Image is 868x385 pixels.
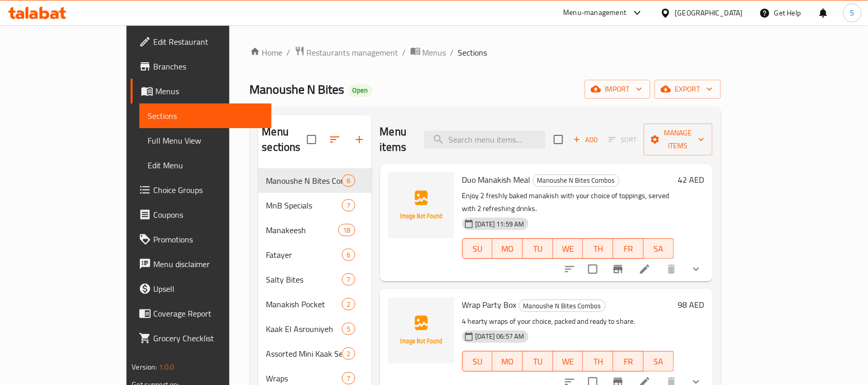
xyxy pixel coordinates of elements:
span: Grocery Checklist [153,332,263,344]
div: Fatayer [266,249,342,261]
button: WE [553,351,584,372]
div: items [342,199,355,212]
h2: Menu items [380,124,412,155]
span: FR [618,354,640,369]
svg: Show Choices [690,263,702,275]
span: Duo Manakish Meal [462,172,531,187]
span: Upsell [153,283,263,295]
button: Branch-specific-item [606,257,630,282]
a: Upsell [131,276,272,301]
button: SU [462,351,493,372]
a: Edit Menu [139,153,272,178]
div: Open [349,84,372,97]
span: Sections [148,110,263,122]
button: export [655,80,721,99]
span: Menu disclaimer [153,258,263,270]
button: Add [569,132,602,148]
div: Manakish Pocket [266,298,342,310]
div: Manoushe N Bites Combos [519,300,606,312]
span: 7 [342,201,354,211]
div: items [342,372,355,384]
button: MO [493,238,523,259]
span: Edit Menu [148,159,263,171]
span: WE [557,241,580,256]
p: Enjoy 2 freshly baked manakish with your choice of toppings, served with 2 refreshing drinks. [462,189,674,215]
span: Coverage Report [153,307,263,320]
span: Select to update [582,258,604,280]
div: items [342,323,355,335]
span: Manakeesh [266,224,339,236]
button: FR [613,238,644,259]
div: Assorted Mini Kaak Set2 [258,341,372,366]
span: Coupons [153,208,263,221]
div: [GEOGRAPHIC_DATA] [675,7,743,19]
button: TU [523,351,553,372]
span: TU [527,241,549,256]
button: Manage items [644,124,713,155]
span: TU [527,354,549,369]
span: Manoushe N Bites [250,78,345,101]
span: Add item [569,132,602,148]
div: Kaak El Asrouniyeh5 [258,317,372,341]
a: Grocery Checklist [131,326,272,351]
span: MO [497,241,519,256]
a: Choice Groups [131,178,272,202]
button: TH [583,238,613,259]
img: Duo Manakish Meal [388,172,454,238]
span: 2 [342,300,354,309]
span: Select all sections [301,129,322,150]
div: items [338,224,355,236]
span: Manage items [652,127,704,152]
span: Wrap Party Box [462,297,517,312]
span: Kaak El Asrouniyeh [266,323,342,335]
span: SA [648,354,670,369]
a: Promotions [131,227,272,252]
a: Branches [131,54,272,79]
button: delete [659,257,684,282]
span: 6 [342,176,354,186]
h6: 42 AED [678,172,704,187]
span: TH [587,354,609,369]
div: items [342,347,355,360]
button: SU [462,238,493,259]
a: Sections [139,103,272,128]
li: / [403,46,406,59]
span: Full Menu View [148,134,263,147]
button: TH [583,351,613,372]
div: Fatayer6 [258,242,372,267]
span: Restaurants management [307,46,399,59]
a: Menus [131,79,272,103]
div: items [342,273,355,286]
span: [DATE] 06:57 AM [472,331,529,341]
input: search [424,131,546,149]
p: 4 hearty wraps of your choice, packed and ready to share. [462,315,674,328]
span: Manoushe N Bites Combos [533,174,619,186]
div: Manoushe N Bites Combos [533,174,620,187]
span: Assorted Mini Kaak Set [266,347,342,360]
span: import [593,83,642,96]
span: MnB Specials [266,199,342,212]
div: Menu-management [564,7,627,19]
span: Manoushe N Bites Combos [266,174,342,187]
div: items [342,298,355,310]
li: / [450,46,454,59]
img: Wrap Party Box [388,297,454,363]
span: Add [572,134,600,146]
span: WE [557,354,580,369]
button: SA [644,238,674,259]
li: / [287,46,291,59]
a: Coverage Report [131,301,272,326]
a: Edit Restaurant [131,29,272,54]
span: FR [618,241,640,256]
div: Salty Bites [266,273,342,286]
nav: breadcrumb [250,46,721,59]
span: Select section first [602,132,644,148]
span: Promotions [153,233,263,246]
div: Manoushe N Bites Combos6 [258,168,372,193]
button: TU [523,238,553,259]
span: Choice Groups [153,184,263,196]
a: Menu disclaimer [131,252,272,276]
